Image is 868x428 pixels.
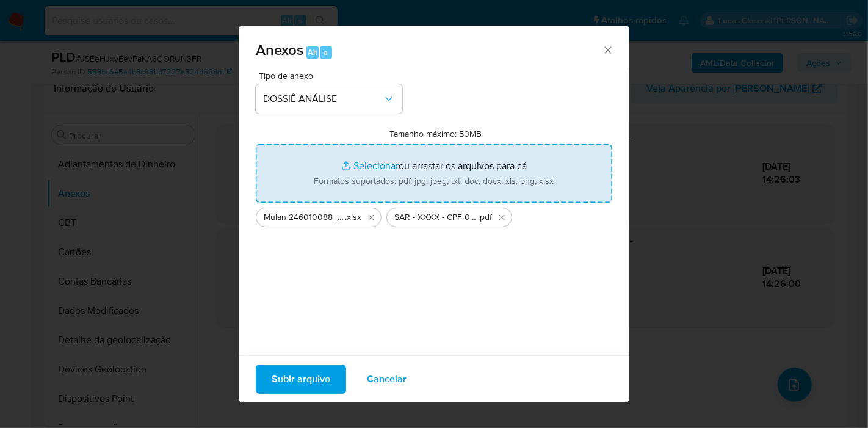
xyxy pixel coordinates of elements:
span: Anexos [256,39,303,60]
label: Tamanho máximo: 50MB [390,128,482,139]
button: Excluir Mulan 246010088_2025_09_10_07_37_45.xlsx [364,210,378,225]
span: .pdf [478,211,492,223]
span: Alt [308,46,317,58]
span: Subir arquivo [272,366,330,393]
button: Cancelar [351,365,422,394]
button: Subir arquivo [256,365,346,394]
span: Tipo de anexo [259,71,405,80]
button: Fechar [602,44,613,55]
span: Cancelar [367,366,407,393]
button: DOSSIÊ ANÁLISE [256,84,402,114]
span: a [324,46,328,58]
span: DOSSIÊ ANÁLISE [263,93,383,105]
span: SAR - XXXX - CPF 03281917283 - [PERSON_NAME] [394,211,478,223]
span: .xlsx [345,211,361,223]
ul: Arquivos selecionados [256,203,612,227]
span: Mulan 246010088_2025_09_10_07_37_45 [264,211,345,223]
button: Excluir SAR - XXXX - CPF 03281917283 - EDVAN CAIQUE PEREIRA DA LUZ.pdf [494,210,509,225]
